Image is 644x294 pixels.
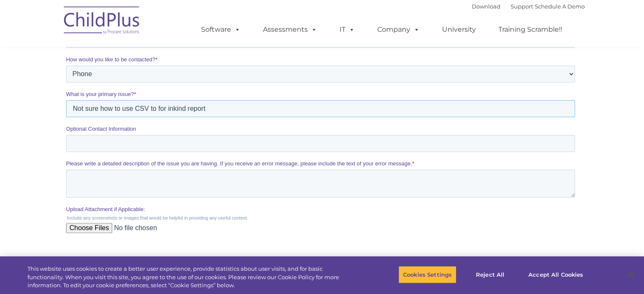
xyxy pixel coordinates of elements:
a: IT [331,21,363,38]
a: Looks like you've opted out of email communication. Click here to get an email and opt back in. [2,110,233,117]
span: Phone number [256,84,292,90]
span: Last name [256,49,282,55]
a: Support [511,3,533,10]
a: Download [472,3,500,10]
img: ChildPlus by Procare Solutions [60,0,144,43]
a: Company [369,21,428,38]
a: Schedule A Demo [535,3,585,10]
button: Accept All Cookies [524,266,588,283]
button: Reject All [464,266,517,283]
div: This website uses cookies to create a better user experience, provide statistics about user visit... [28,265,354,290]
button: Cookies Settings [398,266,456,283]
font: | [472,3,585,10]
a: University [434,21,484,38]
a: Assessments [254,21,326,38]
a: Training Scramble!! [490,21,571,38]
button: Close [621,265,640,284]
a: Software [193,21,249,38]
